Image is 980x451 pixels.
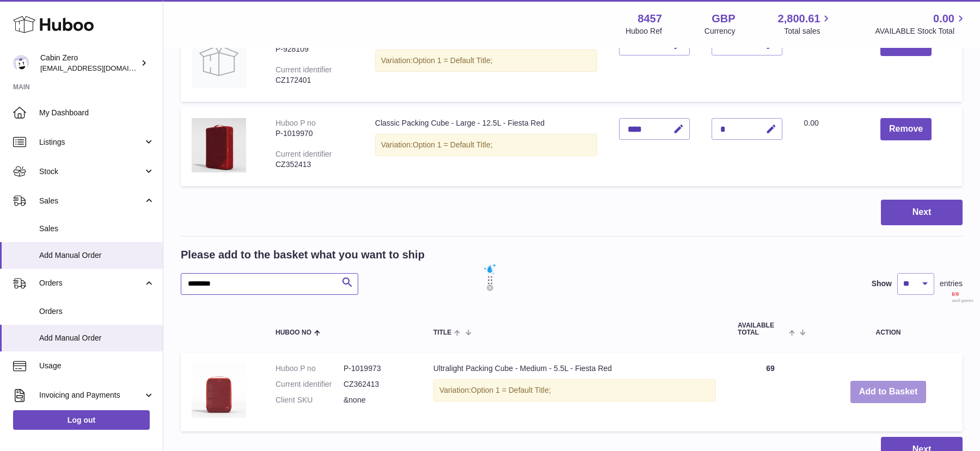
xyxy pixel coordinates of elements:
img: huboo@cabinzero.com [13,55,29,71]
span: 0.00 [804,119,819,127]
img: Classic Packing Cube - Large - 12.5L - Fiesta Red [192,118,246,172]
span: Option 1 = Default Title; [413,56,493,65]
dt: Current identifier [275,379,344,390]
td: Classic Cabin Backpack 36L Sage Forest [364,23,608,102]
dd: P-1019973 [344,363,412,374]
dt: Client SKU [275,395,344,405]
span: Sales [39,196,143,206]
div: Cabin Zero [40,53,138,73]
div: Huboo Ref [626,26,662,36]
dd: CZ362413 [344,379,412,390]
span: 0 / 0 [952,291,973,298]
button: Next [881,200,963,225]
span: Sales [39,224,155,234]
h2: Please add to the basket what you want to ship [181,248,425,262]
div: Huboo P no [275,119,316,127]
td: 69 [727,353,814,431]
span: Total sales [784,26,832,36]
label: Show [872,279,892,289]
span: Add Manual Order [39,333,155,343]
span: Invoicing and Payments [39,390,143,400]
strong: GBP [712,11,735,26]
img: Ultralight Packing Cube - Medium - 5.5L - Fiesta Red [192,363,246,418]
span: Usage [39,361,155,371]
span: Orders [39,278,143,288]
span: entries [940,279,963,289]
span: Listings [39,137,143,147]
td: Ultralight Packing Cube - Medium - 5.5L - Fiesta Red [422,353,727,431]
span: used queries [952,298,973,304]
div: P-928109 [275,44,353,54]
button: Add to Basket [850,381,927,403]
span: Huboo no [275,329,311,336]
span: 2,800.61 [778,11,820,26]
div: Variation: [375,134,597,156]
div: P-1019970 [275,128,353,139]
div: Currency [705,26,736,36]
span: Option 1 = Default Title; [413,140,493,149]
span: Title [433,329,451,336]
a: Log out [13,410,150,430]
span: AVAILABLE Stock Total [875,26,967,36]
span: AVAILABLE Total [738,322,786,336]
span: Orders [39,306,155,317]
div: CZ172401 [275,75,353,85]
span: Option 1 = Default Title; [471,386,551,394]
div: Variation: [433,379,716,401]
span: My Dashboard [39,108,155,118]
a: 2,800.61 Total sales [778,11,833,36]
span: 0.00 [933,11,954,26]
div: CZ352413 [275,159,353,170]
a: 0.00 AVAILABLE Stock Total [875,11,967,36]
span: Stock [39,166,143,177]
div: Variation: [375,50,597,72]
dt: Huboo P no [275,363,344,374]
th: Action [814,311,963,347]
dd: &none [344,395,412,405]
span: Add Manual Order [39,250,155,261]
div: Current identifier [275,150,332,158]
img: Classic Cabin Backpack 36L Sage Forest [192,34,246,88]
span: [EMAIL_ADDRESS][DOMAIN_NAME] [40,64,160,72]
div: Current identifier [275,65,332,74]
strong: 8457 [638,11,662,26]
td: Classic Packing Cube - Large - 12.5L - Fiesta Red [364,107,608,186]
button: Remove [880,118,932,140]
